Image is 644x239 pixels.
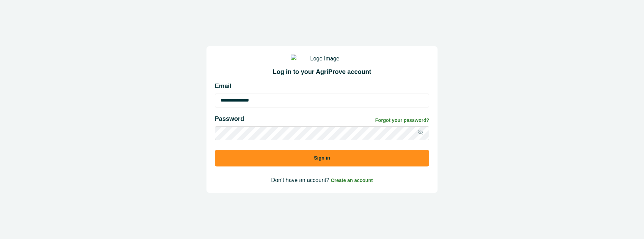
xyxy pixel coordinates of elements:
img: Logo Image [291,55,353,63]
p: Don’t have an account? [215,176,429,184]
a: Create an account [331,177,373,183]
p: Email [215,82,429,91]
p: Password [215,114,244,124]
span: Create an account [331,178,373,183]
h2: Log in to your AgriProve account [215,68,429,76]
button: Sign in [215,150,429,166]
a: Forgot your password? [375,117,429,124]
